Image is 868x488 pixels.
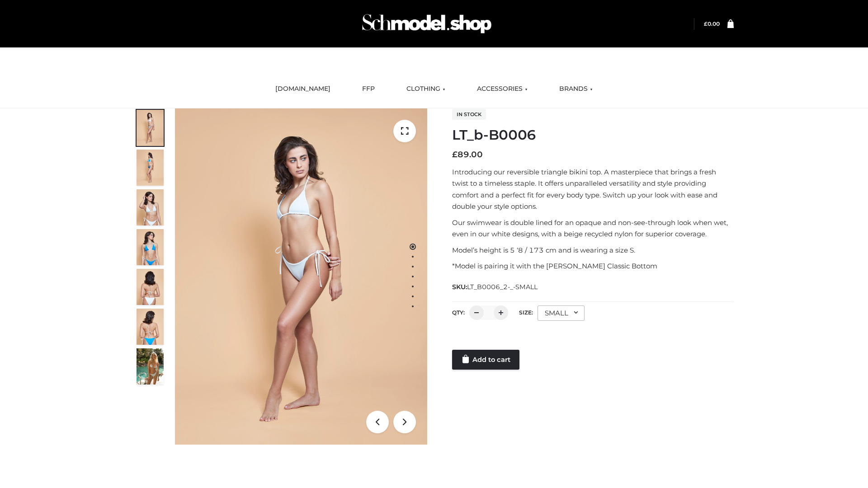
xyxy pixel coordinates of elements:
[452,166,734,212] p: Introducing our reversible triangle bikini top. A masterpiece that brings a fresh twist to a time...
[452,282,538,292] span: SKU:
[452,244,734,256] p: Model’s height is 5 ‘8 / 173 cm and is wearing a size S.
[137,348,164,385] img: Arieltop_CloudNine_AzureSky2.jpg
[137,110,164,146] img: ArielClassicBikiniTop_CloudNine_AzureSky_OW114ECO_1-scaled.jpg
[400,79,452,99] a: CLOTHING
[704,20,720,27] bdi: 0.00
[552,79,599,99] a: BRANDS
[452,127,734,143] h1: LT_b-B0006
[467,283,538,291] span: LT_B0006_2-_-SMALL
[137,309,164,345] img: ArielClassicBikiniTop_CloudNine_AzureSky_OW114ECO_8-scaled.jpg
[137,229,164,265] img: ArielClassicBikiniTop_CloudNine_AzureSky_OW114ECO_4-scaled.jpg
[452,150,483,160] bdi: 89.00
[137,269,164,305] img: ArielClassicBikiniTop_CloudNine_AzureSky_OW114ECO_7-scaled.jpg
[704,20,720,27] a: £0.00
[452,309,465,316] label: QTY:
[359,6,495,42] img: Schmodel Admin 964
[452,350,519,370] a: Add to cart
[355,79,382,99] a: FFP
[519,309,533,316] label: Size:
[452,260,734,272] p: *Model is pairing it with the [PERSON_NAME] Classic Bottom
[452,109,486,120] span: In stock
[269,79,337,99] a: [DOMAIN_NAME]
[137,150,164,186] img: ArielClassicBikiniTop_CloudNine_AzureSky_OW114ECO_2-scaled.jpg
[452,217,734,240] p: Our swimwear is double lined for an opaque and non-see-through look when wet, even in our white d...
[704,20,708,27] span: £
[538,305,585,321] div: SMALL
[137,189,164,225] img: ArielClassicBikiniTop_CloudNine_AzureSky_OW114ECO_3-scaled.jpg
[452,150,458,160] span: £
[175,108,427,445] img: ArielClassicBikiniTop_CloudNine_AzureSky_OW114ECO_1
[470,79,534,99] a: ACCESSORIES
